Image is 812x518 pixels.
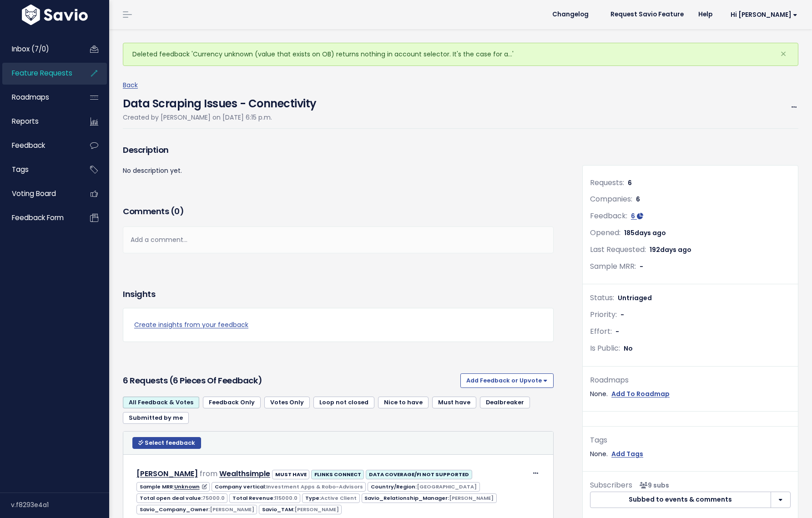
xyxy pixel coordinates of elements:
[636,481,669,490] span: <p><strong>Subscribers</strong><br><br> - Sara Ahmad<br> - Geneviève Hébert<br> - Hessam Abbasi<b...
[590,388,791,400] div: None.
[123,288,155,301] h3: Insights
[174,483,207,490] a: Unknown
[123,165,554,176] p: No description yet.
[123,91,317,112] h4: Data Scraping Issues - Connectivity
[432,397,476,408] a: Must have
[134,319,542,331] a: Create insights from your feedback
[660,245,691,254] span: days ago
[590,211,627,221] span: Feedback:
[313,397,374,408] a: Loop not closed
[691,8,720,21] a: Help
[123,397,199,408] a: All Feedback & Votes
[590,326,612,337] span: Effort:
[12,116,39,126] span: Reports
[636,195,640,204] span: 6
[264,397,310,408] a: Votes Only
[275,494,298,502] span: 115000.0
[615,327,619,336] span: -
[321,494,357,502] span: Active Client
[590,177,624,188] span: Requests:
[624,344,633,353] span: No
[780,46,787,61] span: ×
[12,44,49,54] span: Inbox (7/0)
[123,374,457,387] h3: 6 Requests (6 pieces of Feedback)
[480,397,530,408] a: Dealbreaker
[640,262,643,271] span: -
[2,111,76,132] a: Reports
[132,437,201,449] button: Select feedback
[2,159,76,180] a: Tags
[123,226,554,253] div: Add a comment...
[590,244,646,255] span: Last Requested:
[650,245,691,254] span: 192
[611,448,643,460] a: Add Tags
[590,261,636,272] span: Sample MRR:
[123,205,554,218] h3: Comments ( )
[259,505,342,514] span: Savio_TAM:
[631,211,643,221] a: 6
[590,194,632,204] span: Companies:
[603,8,691,21] a: Request Savio Feature
[620,310,624,319] span: -
[229,493,300,503] span: Total Revenue:
[2,87,76,108] a: Roadmaps
[275,471,307,478] strong: MUST HAVE
[449,494,494,502] span: [PERSON_NAME]
[590,292,614,303] span: Status:
[771,43,796,65] button: Close
[590,309,617,320] span: Priority:
[123,43,798,66] div: Deleted feedback 'Currency unknown (value that exists on OB) returns nothing in account selector....
[314,471,361,478] strong: FLINKS CONNECT
[460,373,554,388] button: Add Feedback or Upvote
[590,448,791,460] div: None.
[2,63,76,84] a: Feature Requests
[369,471,469,478] strong: DATA COVERAGE/FI NOT SUPPORTED
[2,135,76,156] a: Feedback
[368,482,479,492] span: Country/Region:
[12,92,49,102] span: Roadmaps
[202,494,225,502] span: 75000.0
[210,506,254,513] span: [PERSON_NAME]
[123,412,189,424] a: Submitted by me
[136,505,257,514] span: Savio_Company_Owner:
[624,228,666,237] span: 185
[590,480,632,490] span: Subscribers
[200,468,217,479] span: from
[628,178,632,187] span: 6
[266,483,363,490] span: Investment Apps & Robo-Advisors
[20,5,90,25] img: logo-white.9d6f32f41409.svg
[136,482,210,492] span: Sample MRR:
[378,397,429,408] a: Nice to have
[12,165,29,174] span: Tags
[2,207,76,228] a: Feedback form
[2,183,76,204] a: Voting Board
[145,439,195,447] span: Select feedback
[2,39,76,60] a: Inbox (7/0)
[136,468,198,479] a: [PERSON_NAME]
[212,482,366,492] span: Company vertical:
[590,492,771,508] button: Subbed to events & comments
[635,228,666,237] span: days ago
[136,493,227,503] span: Total open deal value:
[590,374,791,387] div: Roadmaps
[552,11,589,18] span: Changelog
[12,68,72,78] span: Feature Requests
[294,506,339,513] span: [PERSON_NAME]
[720,8,805,22] a: Hi [PERSON_NAME]
[417,483,477,490] span: [GEOGRAPHIC_DATA]
[11,493,109,517] div: v.f8293e4a1
[611,388,670,400] a: Add To Roadmap
[123,113,272,122] span: Created by [PERSON_NAME] on [DATE] 6:15 p.m.
[590,227,620,238] span: Opened:
[631,211,635,221] span: 6
[362,493,497,503] span: Savio_Relationship_Manager:
[618,293,652,302] span: Untriaged
[123,80,138,90] a: Back
[12,213,64,222] span: Feedback form
[219,468,270,479] a: Wealthsimple
[203,397,261,408] a: Feedback Only
[731,11,797,18] span: Hi [PERSON_NAME]
[590,434,791,447] div: Tags
[123,144,554,156] h3: Description
[12,141,45,150] span: Feedback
